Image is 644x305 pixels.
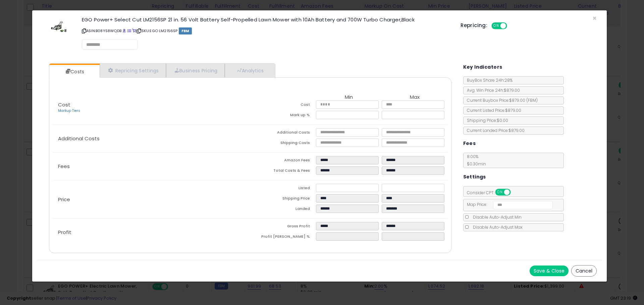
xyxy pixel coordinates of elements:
span: ( FBM ) [526,97,538,103]
h5: Fees [463,139,476,148]
span: 8.00 % [464,154,486,167]
span: Disable Auto-Adjust Max [470,224,523,230]
p: Cost [53,102,250,113]
span: Current Buybox Price: [464,97,538,103]
td: Gross Profit [250,222,316,232]
td: Listed [250,184,316,194]
a: BuyBox page [122,28,126,33]
th: Min [316,94,382,100]
h5: Key Indicators [463,63,502,71]
img: 31jaMtvuNOL._SL60_.jpg [50,17,70,37]
p: Profit [53,230,250,235]
td: Shipping Price [250,194,316,205]
span: Consider CPT: [464,190,520,196]
span: Current Listed Price: $879.00 [464,107,521,113]
h3: EGO Power+ Select Cut LM2156SP 21 in. 56 Volt Battery Self-Propelled Lawn Mower with 10Ah Battery... [82,17,450,22]
span: Avg. Win Price 24h: $879.00 [464,87,520,93]
span: Current Landed Price: $879.00 [464,128,525,133]
a: Your listing only [132,28,136,33]
td: Landed [250,205,316,215]
span: $0.30 min [464,161,486,167]
button: Save & Close [530,265,569,276]
span: Shipping Price: $0.00 [464,118,508,123]
span: Disable Auto-Adjust Min [470,214,522,220]
h5: Repricing: [461,23,487,28]
a: Markup Tiers [58,108,80,113]
td: Additional Costs [250,128,316,139]
p: ASIN: B08YS8WQDB | SKU: EGO LM2156SP [82,25,450,36]
span: ON [492,23,500,29]
a: All offer listings [127,28,131,33]
p: Price [53,197,250,202]
p: Fees [53,164,250,169]
td: Cost [250,100,316,111]
span: × [592,13,597,23]
span: FBM [179,27,192,34]
p: Additional Costs [53,136,250,141]
span: BuyBox Share 24h: 28% [464,77,513,83]
a: Analytics [225,64,274,77]
a: Costs [49,65,99,78]
td: Shipping Costs [250,139,316,149]
span: OFF [506,23,517,29]
td: Profit [PERSON_NAME] % [250,232,316,243]
td: Amazon Fees [250,156,316,166]
span: OFF [509,189,520,195]
td: Total Costs & Fees [250,166,316,177]
span: Map Price: [464,202,553,207]
span: $879.00 [509,97,538,103]
h5: Settings [463,173,486,181]
a: Repricing Settings [100,64,166,77]
a: Business Pricing [166,64,225,77]
button: Cancel [571,265,597,277]
td: Mark up % [250,111,316,121]
th: Max [382,94,447,100]
span: ON [496,189,504,195]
